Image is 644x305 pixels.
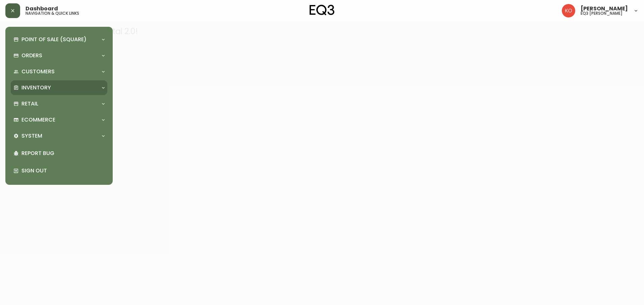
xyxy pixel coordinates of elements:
[11,145,107,162] div: Report Bug
[21,150,105,157] p: Report Bug
[581,6,628,11] span: [PERSON_NAME]
[562,4,575,17] img: 9beb5e5239b23ed26e0d832b1b8f6f2a
[11,48,107,63] div: Orders
[11,129,107,143] div: System
[11,32,107,47] div: Point of Sale (Square)
[21,84,51,91] p: Inventory
[21,68,55,75] p: Customers
[11,64,107,79] div: Customers
[25,11,79,15] h5: navigation & quick links
[310,5,334,15] img: logo
[581,11,623,15] h5: eq3 [PERSON_NAME]
[21,52,42,59] p: Orders
[11,162,107,179] div: Sign Out
[21,167,105,174] p: Sign Out
[11,80,107,95] div: Inventory
[21,116,55,124] p: Ecommerce
[11,112,107,127] div: Ecommerce
[11,96,107,111] div: Retail
[21,36,87,43] p: Point of Sale (Square)
[21,132,42,140] p: System
[21,100,38,107] p: Retail
[25,6,58,11] span: Dashboard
